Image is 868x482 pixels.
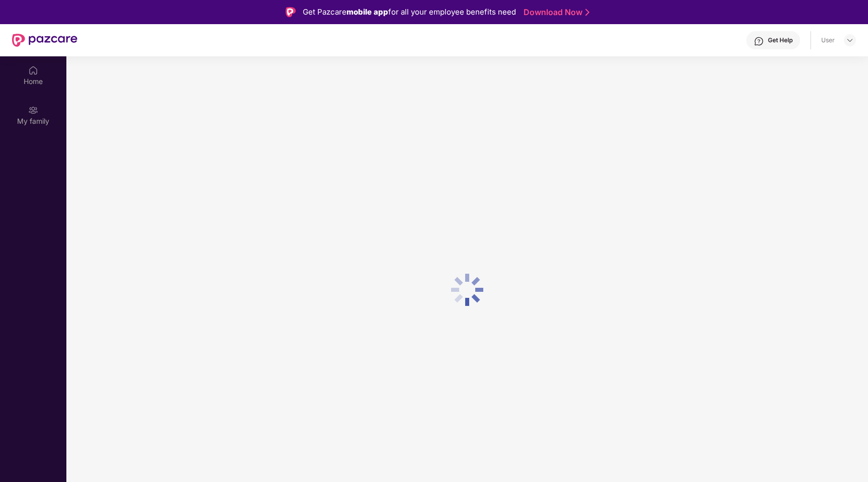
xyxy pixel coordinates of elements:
[846,36,854,44] img: svg+xml;base64,PHN2ZyBpZD0iRHJvcGRvd24tMzJ4MzIiIHhtbG5zPSJodHRwOi8vd3d3LnczLm9yZy8yMDAwL3N2ZyIgd2...
[286,7,296,17] img: Logo
[303,6,516,18] div: Get Pazcare for all your employee benefits need
[12,34,77,47] img: New Pazcare Logo
[768,36,793,44] div: Get Help
[28,105,38,115] img: svg+xml;base64,PHN2ZyB3aWR0aD0iMjAiIGhlaWdodD0iMjAiIHZpZXdCb3g9IjAgMCAyMCAyMCIgZmlsbD0ibm9uZSIgeG...
[585,7,589,18] img: Stroke
[28,65,38,75] img: svg+xml;base64,PHN2ZyBpZD0iSG9tZSIgeG1sbnM9Imh0dHA6Ly93d3cudzMub3JnLzIwMDAvc3ZnIiB3aWR0aD0iMjAiIG...
[821,36,835,44] div: User
[524,7,586,18] a: Download Now
[346,7,388,17] strong: mobile app
[754,36,764,46] img: svg+xml;base64,PHN2ZyBpZD0iSGVscC0zMngzMiIgeG1sbnM9Imh0dHA6Ly93d3cudzMub3JnLzIwMDAvc3ZnIiB3aWR0aD...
